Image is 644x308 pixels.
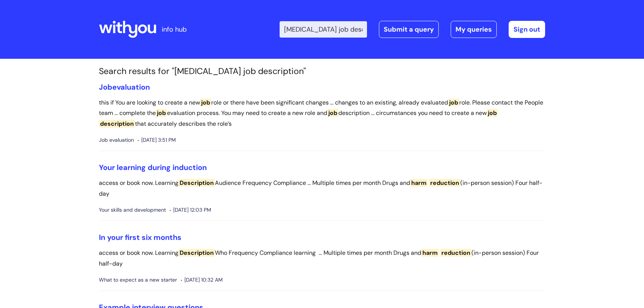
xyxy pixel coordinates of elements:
a: Your learning during induction [99,163,207,172]
span: Description [178,179,215,187]
input: Search [280,21,367,38]
h1: Search results for "[MEDICAL_DATA] job description" [99,66,545,77]
a: In your first six months [99,232,181,242]
p: info hub [162,23,187,35]
span: job [156,109,167,117]
p: this if You are looking to create a new role or there have been significant changes ... changes t... [99,97,545,129]
span: reduction [429,179,460,187]
span: job [327,109,338,117]
span: reduction [440,249,471,257]
span: harm [410,179,428,187]
a: Sign out [509,21,545,38]
span: [DATE] 10:32 AM [181,275,223,285]
span: Your skills and development [99,205,166,215]
span: job [448,99,459,106]
span: Job evaluation [99,135,134,145]
span: description [99,120,135,128]
p: access or book now. Learning Who Frequency Compliance learning ... Multiple times per month Drugs... [99,248,545,269]
span: Description [178,249,215,257]
p: access or book now. Learning Audience Frequency Compliance ... Multiple times per month Drugs and... [99,178,545,199]
a: Submit a query [379,21,439,38]
span: [DATE] 3:51 PM [138,135,176,145]
a: My queries [451,21,497,38]
span: harm [421,249,439,257]
div: | - [280,21,545,38]
span: Job [99,82,112,92]
span: job [487,109,498,117]
a: Jobevaluation [99,82,150,92]
span: [DATE] 12:03 PM [170,205,211,215]
span: What to expect as a new starter [99,275,177,285]
span: job [200,99,211,106]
